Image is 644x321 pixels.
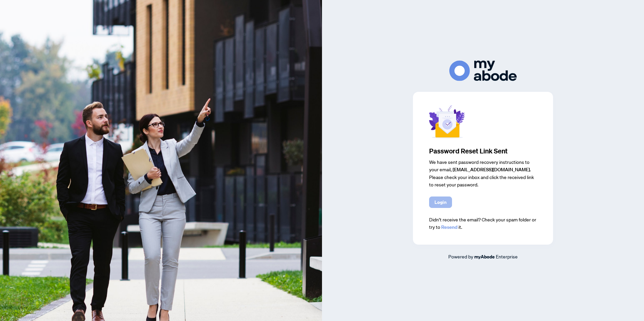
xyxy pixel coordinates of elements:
[441,224,457,231] button: Resend
[429,105,464,138] img: Mail Sent
[496,253,518,259] span: Enterprise
[429,146,537,156] h3: Password Reset Link sent
[453,167,530,173] span: [EMAIL_ADDRESS][DOMAIN_NAME]
[449,61,517,81] img: ma-logo
[434,197,447,208] span: Login
[448,253,473,259] span: Powered by
[474,253,495,260] a: myAbode
[429,197,452,208] button: Login
[429,216,537,231] div: Didn’t receive the email? Check your spam folder or try to it.
[429,158,537,188] div: We have sent password recovery instructions to your email, . Please check your inbox and click th...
